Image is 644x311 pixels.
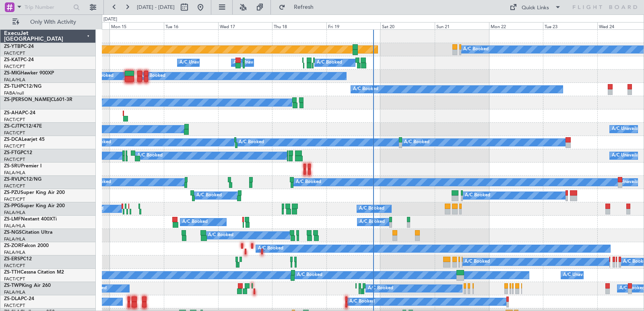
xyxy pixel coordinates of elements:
div: A/C Booked [239,136,264,148]
a: FACT/CPT [4,183,25,189]
a: FALA/HLA [4,236,25,242]
div: A/C Booked [349,296,375,308]
span: Only With Activity [21,19,85,25]
span: ZS-ERS [4,257,20,262]
a: FALA/HLA [4,223,25,229]
a: FACT/CPT [4,50,25,56]
a: ZS-ERSPC12 [4,257,32,262]
span: Refresh [287,4,321,10]
div: A/C Booked [258,243,283,255]
span: [DATE] - [DATE] [137,4,175,11]
div: Mon 22 [489,22,543,29]
div: A/C Booked [137,150,163,162]
a: ZS-[PERSON_NAME]CL601-3R [4,97,72,102]
a: FALA/HLA [4,210,25,216]
div: Sat 20 [380,22,435,29]
div: A/C Booked [368,282,393,295]
div: Thu 18 [272,22,326,29]
div: A/C Booked [359,216,385,228]
div: A/C Booked [404,136,429,148]
a: FALA/HLA [4,249,25,255]
span: ZS-DLA [4,297,21,301]
span: ZS-TWP [4,283,22,288]
a: ZS-NGSCitation Ultra [4,230,52,235]
div: A/C Booked [297,269,322,281]
a: ZS-FTGPC12 [4,150,32,155]
a: ZS-DLAPC-24 [4,297,34,301]
button: Refresh [275,1,323,14]
a: ZS-ZORFalcon 2000 [4,243,49,248]
div: [DATE] [103,16,117,23]
a: FABA/null [4,90,24,96]
a: ZS-PPGSuper King Air 200 [4,204,65,208]
a: ZS-KATPC-24 [4,58,34,62]
span: ZS-LMF [4,217,21,222]
a: FACT/CPT [4,157,25,163]
span: ZS-TLH [4,84,20,89]
span: ZS-PPG [4,204,21,208]
span: ZS-TTH [4,270,21,275]
a: ZS-YTBPC-24 [4,44,34,49]
div: A/C Booked [465,189,490,202]
a: ZS-LMFNextant 400XTi [4,217,57,222]
a: FACT/CPT [4,196,25,202]
div: A/C Booked [359,203,384,215]
a: ZS-TTHCessna Citation M2 [4,270,64,275]
a: FALA/HLA [4,289,25,295]
div: A/C Booked [182,216,208,228]
a: ZS-PZUSuper King Air 200 [4,190,65,195]
span: ZS-PZU [4,190,21,195]
div: Tue 16 [164,22,218,29]
div: A/C Unavailable [233,57,267,69]
span: ZS-KAT [4,58,21,62]
div: A/C Booked [317,57,342,69]
div: A/C Booked [296,176,321,188]
a: FACT/CPT [4,263,25,269]
div: A/C Booked [353,83,378,95]
div: Fri 19 [326,22,381,29]
div: Quick Links [522,4,549,12]
div: Mon 15 [109,22,164,29]
a: FACT/CPT [4,130,25,136]
a: ZS-MIGHawker 900XP [4,71,54,76]
span: ZS-CJT [4,124,20,129]
div: A/C Booked [463,43,489,56]
a: FACT/CPT [4,64,25,70]
a: ZS-SRUPremier I [4,164,41,169]
a: FALA/HLA [4,170,25,176]
div: Tue 23 [543,22,597,29]
div: A/C Booked [140,70,165,82]
a: FACT/CPT [4,117,25,123]
a: FALA/HLA [4,77,25,83]
button: Only With Activity [9,16,87,29]
a: FACT/CPT [4,143,25,149]
input: Trip Number [25,1,71,13]
a: ZS-TLHPC12/NG [4,84,41,89]
span: ZS-[PERSON_NAME] [4,97,51,102]
a: ZS-RVLPC12/NG [4,177,41,182]
a: ZS-AHAPC-24 [4,111,35,115]
span: ZS-MIG [4,71,21,76]
div: A/C Booked [464,256,490,268]
span: ZS-DCA [4,137,22,142]
a: ZS-TWPKing Air 260 [4,283,51,288]
span: ZS-FTG [4,150,21,155]
div: A/C Unavailable [563,269,597,281]
button: Quick Links [506,1,565,14]
span: ZS-RVL [4,177,20,182]
span: ZS-SRU [4,164,21,169]
div: Sun 21 [435,22,489,29]
span: ZS-NGS [4,230,22,235]
span: ZS-AHA [4,111,22,115]
div: A/C Unavailable [180,57,213,69]
div: Wed 17 [218,22,272,29]
a: FACT/CPT [4,276,25,282]
span: ZS-ZOR [4,243,21,248]
a: ZS-CJTPC12/47E [4,124,42,129]
div: A/C Booked [208,229,233,241]
a: FACT/CPT [4,303,25,309]
div: A/C Booked [196,189,222,202]
span: ZS-YTB [4,44,21,49]
a: ZS-DCALearjet 45 [4,137,45,142]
